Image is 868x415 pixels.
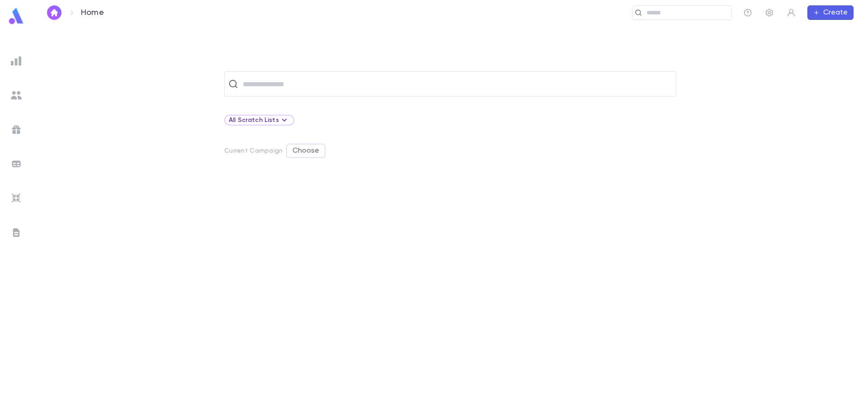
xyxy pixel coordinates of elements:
div: All Scratch Lists [229,115,290,126]
img: students_grey.60c7aba0da46da39d6d829b817ac14fc.svg [11,90,22,101]
img: imports_grey.530a8a0e642e233f2baf0ef88e8c9fcb.svg [11,193,22,204]
button: Choose [286,144,325,158]
img: logo [7,7,25,25]
img: batches_grey.339ca447c9d9533ef1741baa751efc33.svg [11,159,22,169]
img: campaigns_grey.99e729a5f7ee94e3726e6486bddda8f1.svg [11,124,22,135]
p: Home [81,8,104,18]
img: letters_grey.7941b92b52307dd3b8a917253454ce1c.svg [11,227,22,238]
p: Current Campaign [224,147,283,154]
button: Create [807,5,854,20]
div: All Scratch Lists [224,115,294,126]
img: home_white.a664292cf8c1dea59945f0da9f25487c.svg [49,9,60,16]
img: reports_grey.c525e4749d1bce6a11f5fe2a8de1b229.svg [11,56,22,66]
